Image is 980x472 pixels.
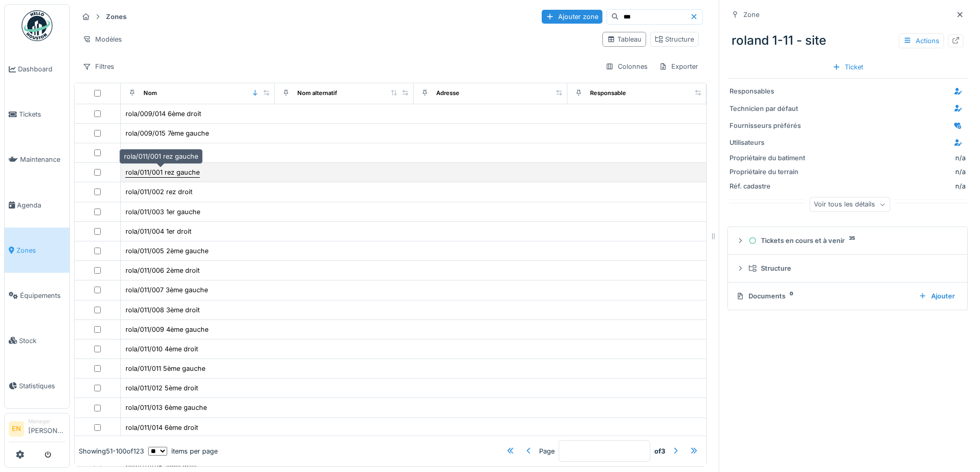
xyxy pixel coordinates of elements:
[28,418,65,425] div: Manager
[126,167,200,177] div: rola/011/001 rez gauche
[811,167,966,177] div: n/a
[144,89,157,98] div: Nom
[126,305,200,315] div: rola/011/008 3ème droit
[126,226,191,236] div: rola/011/004 1er droit
[749,263,955,273] div: Structure
[22,10,52,41] img: Badge_color-CXgf-gQk.svg
[78,32,127,47] div: Modèles
[16,246,65,255] span: Zones
[811,181,966,191] div: n/a
[727,27,968,54] div: roland 1-11 - site
[28,418,65,440] li: [PERSON_NAME]
[148,446,218,456] div: items per page
[20,155,65,164] span: Maintenance
[655,34,694,44] div: Structure
[102,12,131,22] strong: Zones
[601,59,652,74] div: Colonnes
[126,266,200,275] div: rola/011/006 2ème droit
[126,109,201,119] div: rola/009/014 6ème droit
[9,418,65,442] a: EN Manager[PERSON_NAME]
[436,89,459,98] div: Adresse
[78,59,119,74] div: Filtres
[5,182,69,228] a: Agenda
[736,291,911,301] div: Documents
[126,383,198,393] div: rola/011/012 5ème droit
[729,121,807,130] div: Fournisseurs préférés
[126,148,200,158] div: rola/009/016 7ème droit
[5,318,69,363] a: Stock
[19,109,65,119] span: Tickets
[79,446,144,456] div: Showing 51 - 100 of 123
[729,138,807,147] div: Utilisateurs
[126,128,209,138] div: rola/009/015 7ème gauche
[654,59,703,74] div: Exporter
[119,149,203,164] div: rola/011/001 rez gauche
[749,236,955,246] div: Tickets en cours et à venir
[539,446,555,456] div: Page
[732,259,963,278] summary: Structure
[126,325,208,334] div: rola/011/009 4ème gauche
[126,246,208,256] div: rola/011/005 2ème gauche
[654,446,665,456] strong: of 3
[126,423,198,432] div: rola/011/014 6ème droit
[126,285,208,295] div: rola/011/007 3ème gauche
[126,403,207,412] div: rola/011/013 6ème gauche
[743,10,759,20] div: Zone
[542,10,602,24] div: Ajouter zone
[729,104,807,114] div: Technicien par défaut
[20,291,65,300] span: Équipements
[126,364,205,373] div: rola/011/011 5ème gauche
[955,153,966,163] div: n/a
[729,86,807,96] div: Responsables
[5,137,69,182] a: Maintenance
[5,363,69,408] a: Statistiques
[17,200,65,210] span: Agenda
[729,153,807,163] div: Propriétaire du batiment
[607,34,642,44] div: Tableau
[732,287,963,306] summary: Documents0Ajouter
[5,273,69,318] a: Équipements
[809,197,890,212] div: Voir tous les détails
[729,181,807,191] div: Réf. cadastre
[732,231,963,250] summary: Tickets en cours et à venir35
[126,207,200,217] div: rola/011/003 1er gauche
[126,187,192,197] div: rola/011/002 rez droit
[19,336,65,346] span: Stock
[5,92,69,137] a: Tickets
[19,381,65,391] span: Statistiques
[729,167,807,177] div: Propriétaire du terrain
[9,421,24,437] li: EN
[899,33,944,48] div: Actions
[915,289,959,303] div: Ajouter
[297,89,337,98] div: Nom alternatif
[5,47,69,92] a: Dashboard
[590,89,626,98] div: Responsable
[5,228,69,273] a: Zones
[126,344,198,354] div: rola/011/010 4ème droit
[18,64,65,74] span: Dashboard
[828,60,867,74] div: Ticket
